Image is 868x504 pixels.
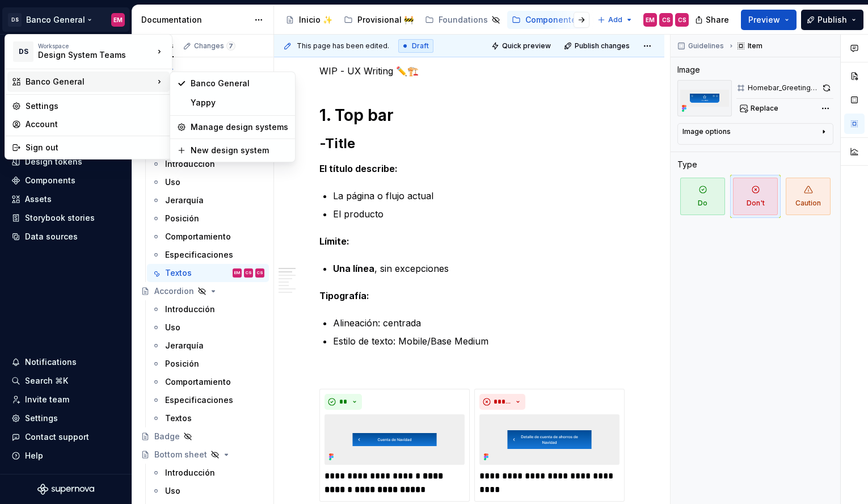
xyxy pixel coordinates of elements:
div: DS [13,41,33,62]
div: Settings [26,100,165,112]
div: Yappy [191,97,288,108]
div: Account [26,119,165,130]
div: Manage design systems [191,121,288,133]
div: Sign out [26,142,165,153]
div: Banco General [191,78,288,89]
div: Banco General [26,76,154,87]
div: New design system [191,145,288,156]
div: Workspace [38,43,154,49]
div: Design System Teams [38,49,134,61]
